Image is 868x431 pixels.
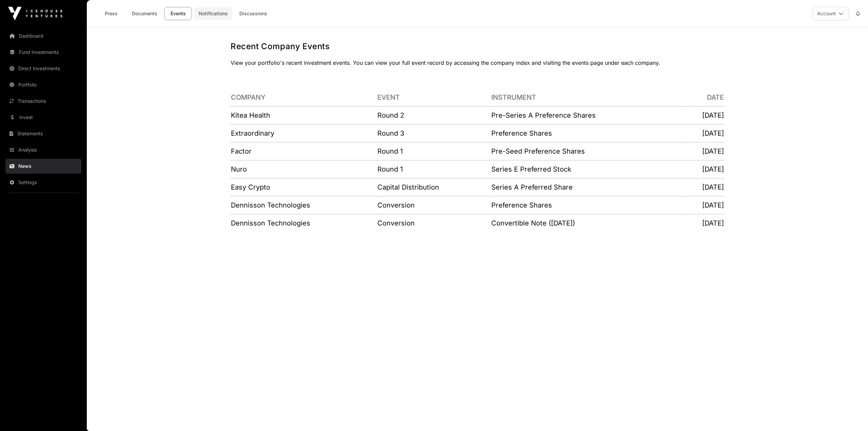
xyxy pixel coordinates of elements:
[491,200,683,210] p: Preference Shares
[377,164,491,174] p: Round 1
[5,94,81,109] a: Transactions
[684,200,724,210] p: [DATE]
[231,111,270,119] a: Kitea Health
[194,7,232,20] a: Notifications
[491,164,683,174] p: Series E Preferred Stock
[834,398,868,431] iframe: Chat Widget
[491,89,683,106] th: Instrument
[231,165,247,173] a: Nuro
[377,146,491,156] p: Round 1
[5,28,81,43] a: Dashboard
[684,111,724,120] p: [DATE]
[5,126,81,141] a: Statements
[5,175,81,190] a: Settings
[231,59,724,67] p: View your portfolio's recent investment events. You can view your full event record by accessing ...
[231,41,724,52] h1: Recent Company Events
[5,77,81,92] a: Portfolio
[231,201,310,209] a: Dennisson Technologies
[377,89,491,106] th: Event
[377,200,491,210] p: Conversion
[5,159,81,174] a: News
[491,111,683,120] p: Pre-Series A Preference Shares
[98,7,125,20] a: Press
[813,7,849,20] button: Account
[491,129,683,138] p: Preference Shares
[377,182,491,192] p: Capital Distribution
[491,146,683,156] p: Pre-Seed Preference Shares
[491,218,683,228] p: Convertible Note ([DATE])
[231,147,252,155] a: Factor
[5,110,81,125] a: Invest
[377,111,491,120] p: Round 2
[684,182,724,192] p: [DATE]
[231,129,274,137] a: Extraordinary
[377,218,491,228] p: Conversion
[684,164,724,174] p: [DATE]
[231,219,310,227] a: Dennisson Technologies
[231,89,377,106] th: Company
[684,218,724,228] p: [DATE]
[5,142,81,157] a: Analysis
[127,7,162,20] a: Documents
[491,182,683,192] p: Series A Preferred Share
[235,7,272,20] a: Discussions
[5,61,81,76] a: Direct Investments
[5,45,81,60] a: Fund Investments
[231,183,270,191] a: Easy Crypto
[164,7,192,20] a: Events
[684,129,724,138] p: [DATE]
[377,129,491,138] p: Round 3
[683,89,724,106] th: Date
[8,7,62,20] img: Icehouse Ventures Logo
[684,146,724,156] p: [DATE]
